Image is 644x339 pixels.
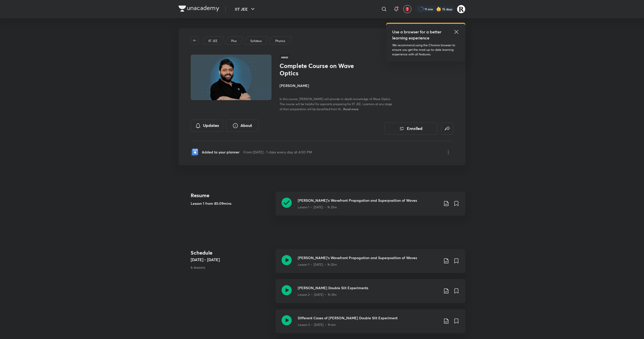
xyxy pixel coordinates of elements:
[191,120,223,132] button: Updates
[392,43,459,57] p: We recommend using the Chrome browser to ensure you get the most up-to-date learning experience w...
[298,292,337,297] p: Lesson 2 • [DATE] • 1h 31m
[298,205,337,210] p: Lesson 1 • [DATE] • 1h 25m
[280,83,393,88] h4: [PERSON_NAME]
[384,123,437,135] button: Enrolled
[190,54,272,101] img: Thumbnail
[250,39,263,43] a: Syllabus
[298,323,336,327] p: Lesson 3 • [DATE] • 1h 6m
[403,5,411,13] button: avatar
[275,39,286,43] a: Physics
[276,249,465,279] a: [PERSON_NAME]'s Wavefront Propogation and Superposition of WavesLesson 1 • [DATE] • 1h 25m
[275,39,285,43] p: Physics
[280,55,290,60] span: Hindi
[298,262,337,267] p: Lesson 1 • [DATE] • 1h 25m
[191,257,271,263] h5: [DATE] - [DATE]
[191,249,271,257] h4: Schedule
[226,120,258,132] button: About
[191,201,271,206] h5: Lesson 1 from 85:09mins
[392,29,442,41] h5: Use a browser for a better learning experience
[208,39,218,43] a: IIT JEE
[191,265,271,270] p: 6 lessons
[230,39,238,43] a: Plus
[191,192,271,199] h4: Resume
[441,123,453,135] button: false
[343,107,359,111] span: Read more
[243,149,312,155] p: From [DATE] · 1 class every day at 4:00 PM
[179,6,219,13] a: Company Logo
[436,7,441,12] img: streak
[276,192,465,222] a: [PERSON_NAME]'s Wavefront Propogation and Superposition of WavesLesson 1 • [DATE] • 1h 25m
[298,315,439,321] h3: Different Cases of [PERSON_NAME] Double Slit Experiment
[405,7,410,11] img: avatar
[202,149,239,155] p: Added to your planner
[298,198,439,203] h3: [PERSON_NAME]'s Wavefront Propogation and Superposition of Waves
[298,255,439,260] h3: [PERSON_NAME]'s Wavefront Propogation and Superposition of Waves
[232,4,259,14] button: IIT JEE
[298,285,439,290] h3: [PERSON_NAME] Double Slit Experiments
[208,39,217,43] p: IIT JEE
[250,39,262,43] p: Syllabus
[280,97,392,111] span: In this course, [PERSON_NAME] will provide in-depth knowledge of Wave Optics. The course will be ...
[179,6,219,12] img: Company Logo
[276,279,465,309] a: [PERSON_NAME] Double Slit ExperimentsLesson 2 • [DATE] • 1h 31m
[280,62,362,77] h1: Complete Course on Wave Optics
[231,39,237,43] p: Plus
[457,5,465,13] img: Rakhi Sharma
